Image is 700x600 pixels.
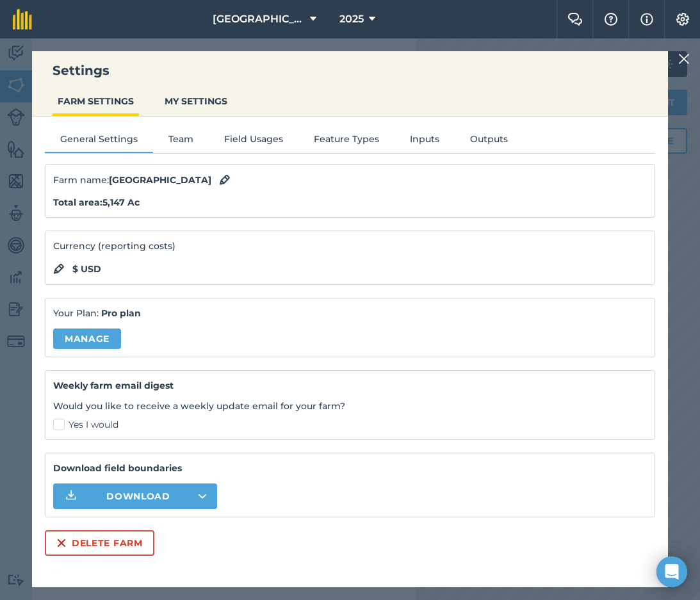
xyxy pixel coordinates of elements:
[675,13,690,26] img: A cog icon
[53,306,647,320] p: Your Plan:
[678,51,690,67] img: svg+xml;base64,PHN2ZyB4bWxucz0iaHR0cDovL3d3dy53My5vcmcvMjAwMC9zdmciIHdpZHRoPSIyMiIgaGVpZ2h0PSIzMC...
[53,239,647,253] p: Currency (reporting costs)
[45,530,154,556] button: Delete farm
[106,490,170,503] span: Download
[567,13,583,26] img: Two speech bubbles overlapping with the left bubble in the forefront
[45,132,153,151] button: General Settings
[53,461,647,475] strong: Download field boundaries
[56,535,67,551] img: svg+xml;base64,PHN2ZyB4bWxucz0iaHR0cDovL3d3dy53My5vcmcvMjAwMC9zdmciIHdpZHRoPSIxNiIgaGVpZ2h0PSIyNC...
[53,399,647,413] p: Would you like to receive a weekly update email for your farm?
[32,61,668,79] h3: Settings
[455,132,523,151] button: Outputs
[209,132,298,151] button: Field Usages
[395,132,455,151] button: Inputs
[109,174,211,186] strong: [GEOGRAPHIC_DATA]
[53,173,211,187] span: Farm name :
[72,262,101,276] strong: $ USD
[656,556,687,587] div: Open Intercom Messenger
[53,261,65,277] img: svg+xml;base64,PHN2ZyB4bWxucz0iaHR0cDovL3d3dy53My5vcmcvMjAwMC9zdmciIHdpZHRoPSIxOCIgaGVpZ2h0PSIyNC...
[13,9,32,29] img: fieldmargin Logo
[53,418,647,432] label: Yes I would
[53,378,647,393] h4: Weekly farm email digest
[53,328,121,349] a: Manage
[213,12,305,27] span: [GEOGRAPHIC_DATA]
[219,172,231,188] img: svg+xml;base64,PHN2ZyB4bWxucz0iaHR0cDovL3d3dy53My5vcmcvMjAwMC9zdmciIHdpZHRoPSIxOCIgaGVpZ2h0PSIyNC...
[640,12,653,27] img: svg+xml;base64,PHN2ZyB4bWxucz0iaHR0cDovL3d3dy53My5vcmcvMjAwMC9zdmciIHdpZHRoPSIxNyIgaGVpZ2h0PSIxNy...
[101,307,141,319] strong: Pro plan
[153,132,209,151] button: Team
[159,89,232,113] button: MY SETTINGS
[53,483,217,509] button: Download
[298,132,395,151] button: Feature Types
[53,197,140,208] strong: Total area : 5,147 Ac
[53,89,139,113] button: FARM SETTINGS
[603,13,619,26] img: A question mark icon
[339,12,364,27] span: 2025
